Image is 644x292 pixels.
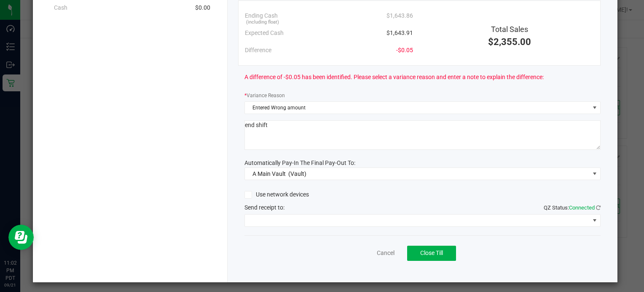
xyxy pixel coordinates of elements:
[244,204,284,211] span: Send receipt to:
[245,102,589,114] span: Entered Wrong amount
[246,19,279,26] span: (including float)
[386,29,413,37] span: $1,643.91
[377,249,394,257] a: Cancel
[386,11,413,20] span: $1,643.86
[8,225,34,250] iframe: Resource center
[491,25,528,34] span: Total Sales
[244,159,355,166] span: Automatically Pay-In The Final Pay-Out To:
[488,37,531,47] span: $2,355.00
[245,29,284,37] span: Expected Cash
[544,204,601,211] span: QZ Status:
[420,250,443,256] span: Close Till
[195,3,210,12] span: $0.00
[288,170,306,177] span: (Vault)
[396,46,413,55] span: -$0.05
[252,170,286,177] span: A Main Vault
[54,3,67,12] span: Cash
[244,92,285,99] label: Variance Reason
[407,246,456,261] button: Close Till
[245,11,278,20] span: Ending Cash
[244,190,309,199] label: Use network devices
[245,46,271,55] span: Difference
[244,73,544,82] span: A difference of -$0.05 has been identified. Please select a variance reason and enter a note to e...
[569,204,595,211] span: Connected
